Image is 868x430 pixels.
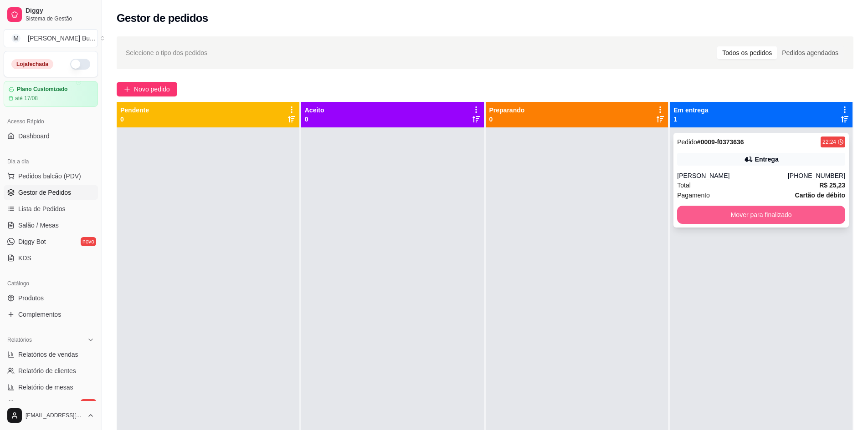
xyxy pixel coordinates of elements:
a: Dashboard [4,129,98,143]
div: Dia a dia [4,154,98,169]
span: Produtos [18,293,44,303]
span: Dashboard [18,132,50,141]
p: Pendente [120,106,149,115]
span: Diggy Bot [18,237,46,246]
p: 0 [489,115,525,124]
button: Alterar Status [70,59,90,70]
strong: Cartão de débito [795,192,845,199]
a: Complementos [4,307,98,322]
span: Selecione o tipo dos pedidos [126,48,207,58]
a: Relatório de mesas [4,380,98,395]
p: Aceito [305,106,324,115]
span: Salão / Mesas [18,221,59,230]
div: 22:24 [822,138,836,146]
div: [PERSON_NAME] [677,171,788,180]
span: Relatórios de vendas [18,350,78,359]
p: 0 [305,115,324,124]
a: Lista de Pedidos [4,202,98,216]
div: [PHONE_NUMBER] [788,171,845,180]
a: Relatório de clientes [4,364,98,378]
button: Novo pedido [117,82,177,96]
span: Relatório de clientes [18,366,76,375]
span: Diggy [26,7,94,15]
div: Todos os pedidos [717,46,777,59]
span: Complementos [18,310,61,319]
a: Plano Customizadoaté 17/08 [4,81,98,107]
a: DiggySistema de Gestão [4,4,98,25]
div: Entrega [755,155,779,164]
span: Pedidos balcão (PDV) [18,172,81,181]
span: Gestor de Pedidos [18,188,71,197]
a: Produtos [4,291,98,305]
a: Salão / Mesas [4,218,98,233]
a: Diggy Botnovo [4,234,98,249]
span: Lista de Pedidos [18,204,66,213]
span: Relatório de fidelidade [18,399,82,408]
p: Em entrega [673,106,708,115]
span: Sistema de Gestão [26,15,94,22]
span: KDS [18,253,31,263]
a: Gestor de Pedidos [4,185,98,200]
span: Pedido [677,138,697,146]
button: Select a team [4,29,98,47]
div: Loja fechada [11,59,53,69]
div: [PERSON_NAME] Bu ... [28,34,95,43]
button: Mover para finalizado [677,206,845,224]
button: Pedidos balcão (PDV) [4,169,98,183]
div: Catálogo [4,276,98,291]
p: 1 [673,115,708,124]
div: Pedidos agendados [777,46,843,59]
strong: # 0009-f0373636 [697,138,744,146]
span: Relatório de mesas [18,383,73,392]
span: Relatórios [7,336,32,344]
article: Plano Customizado [17,86,67,93]
p: Preparando [489,106,525,115]
span: Pagamento [677,190,710,200]
h2: Gestor de pedidos [117,11,208,25]
span: Total [677,180,691,190]
span: plus [124,86,130,92]
span: M [11,34,21,43]
span: [EMAIL_ADDRESS][DOMAIN_NAME] [26,412,83,419]
a: Relatórios de vendas [4,347,98,362]
div: Acesso Rápido [4,114,98,129]
a: KDS [4,251,98,265]
button: [EMAIL_ADDRESS][DOMAIN_NAME] [4,405,98,426]
article: até 17/08 [15,95,38,102]
a: Relatório de fidelidadenovo [4,396,98,411]
strong: R$ 25,23 [819,182,845,189]
p: 0 [120,115,149,124]
span: Novo pedido [134,84,170,94]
